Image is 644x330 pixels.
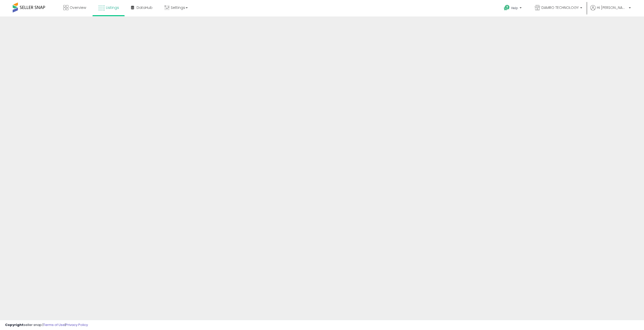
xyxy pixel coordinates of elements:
[70,5,86,10] span: Overview
[590,5,631,16] a: Hi [PERSON_NAME]
[500,1,527,16] a: Help
[511,6,518,10] span: Help
[504,5,510,11] i: Get Help
[137,5,153,10] span: DataHub
[597,5,627,10] span: Hi [PERSON_NAME]
[541,5,579,10] span: DAMRO TECHNOLOGY
[106,5,119,10] span: Listings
